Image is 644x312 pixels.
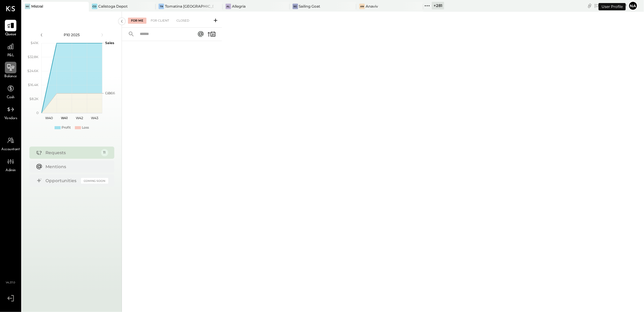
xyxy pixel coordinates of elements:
[7,53,14,58] span: P&L
[46,164,105,170] div: Mentions
[2,147,20,152] span: Accountant
[76,116,83,120] text: W42
[62,125,71,130] div: Profit
[28,83,39,87] text: $16.4K
[46,178,78,184] div: Opportunities
[0,20,21,37] a: Queue
[165,4,213,9] div: Tomatina [GEOGRAPHIC_DATA]
[128,18,146,24] div: For Me
[27,69,39,73] text: $24.6K
[0,83,21,100] a: Cash
[0,104,21,121] a: Vendors
[29,97,39,101] text: $8.2K
[232,4,246,9] div: Allegria
[36,111,39,115] text: 0
[5,32,16,37] span: Queue
[0,156,21,173] a: Admin
[5,168,16,173] span: Admin
[82,125,89,130] div: Loss
[25,4,30,9] div: Mi
[293,4,298,9] div: SG
[359,4,365,9] div: An
[587,2,593,9] div: copy link
[0,41,21,58] a: P&L
[299,4,320,9] div: Sailing Goat
[0,135,21,152] a: Accountant
[105,41,114,45] text: Sales
[366,4,378,9] div: Anaviv
[4,116,17,121] span: Vendors
[81,178,108,184] div: Coming Soon
[92,4,97,9] div: CD
[594,3,627,9] div: [DATE]
[45,116,53,120] text: W40
[98,4,128,9] div: Calistoga Depot
[173,18,192,24] div: Closed
[432,2,444,9] div: + 281
[0,62,21,79] a: Balance
[61,116,68,120] text: W41
[7,95,15,100] span: Cash
[46,150,98,156] div: Requests
[226,4,231,9] div: Al
[28,55,39,59] text: $32.8K
[599,3,626,10] div: User Profile
[101,149,108,156] div: 11
[91,116,98,120] text: W43
[31,4,43,9] div: Mistral
[4,74,17,79] span: Balance
[148,18,172,24] div: For Client
[159,4,164,9] div: TR
[31,41,39,45] text: $41K
[105,91,114,95] text: Labor
[628,1,638,11] button: Na
[46,32,98,37] div: P10 2025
